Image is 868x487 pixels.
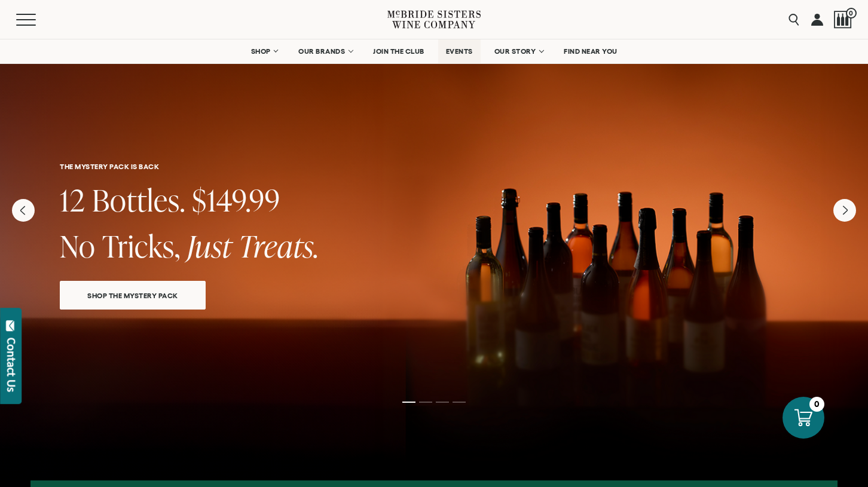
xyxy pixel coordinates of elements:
span: $149.99 [192,179,280,220]
li: Page dot 4 [453,402,466,403]
span: Tricks, [102,225,181,267]
span: Treats. [239,225,319,267]
span: JOIN THE CLUB [373,47,424,56]
span: SHOP THE MYSTERY PACK [66,289,199,302]
button: Mobile Menu Trigger [16,14,59,26]
a: JOIN THE CLUB [365,39,432,63]
span: Just [187,225,232,267]
span: SHOP [250,47,271,56]
span: FIND NEAR YOU [564,47,618,56]
div: 0 [809,397,824,412]
a: OUR STORY [487,39,551,63]
span: OUR BRANDS [298,47,345,56]
button: Next [833,199,856,222]
h6: THE MYSTERY PACK IS BACK [60,163,808,170]
a: SHOP [243,39,285,63]
div: Contact Us [5,338,17,392]
span: OUR STORY [494,47,536,56]
span: Bottles. [92,179,185,220]
span: 12 [60,179,85,220]
a: FIND NEAR YOU [556,39,625,63]
a: EVENTS [438,39,481,63]
a: SHOP THE MYSTERY PACK [60,281,206,310]
span: 0 [846,8,857,19]
li: Page dot 1 [402,402,415,403]
li: Page dot 2 [419,402,432,403]
a: OUR BRANDS [291,39,359,63]
span: No [60,225,96,267]
li: Page dot 3 [436,402,449,403]
button: Previous [12,199,35,222]
span: EVENTS [446,47,473,56]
